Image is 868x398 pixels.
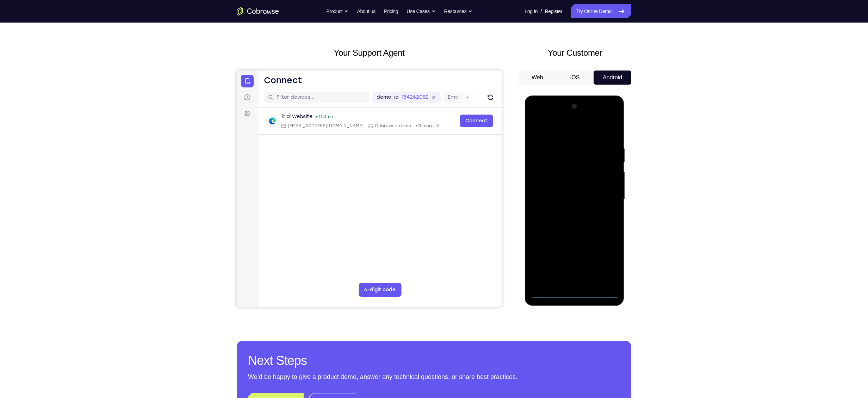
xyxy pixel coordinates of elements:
button: Web [519,71,556,85]
a: Go to the home page [237,7,279,16]
button: Android [594,71,631,85]
h2: Next Steps [248,352,620,369]
a: Pricing [384,4,398,18]
button: iOS [556,71,594,85]
a: About us [357,4,375,18]
h2: Your Support Agent [237,47,502,59]
button: Product [327,4,349,18]
p: We’d be happy to give a product demo, answer any technical questions, or share best practices. [248,372,620,382]
h2: Your Customer [519,47,631,59]
a: Try Online Demo [571,4,631,18]
iframe: Agent [237,71,502,307]
span: / [540,7,542,16]
button: Use Cases [407,4,435,18]
a: Register [545,4,562,18]
a: Log In [525,4,538,18]
button: Resources [444,4,473,18]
